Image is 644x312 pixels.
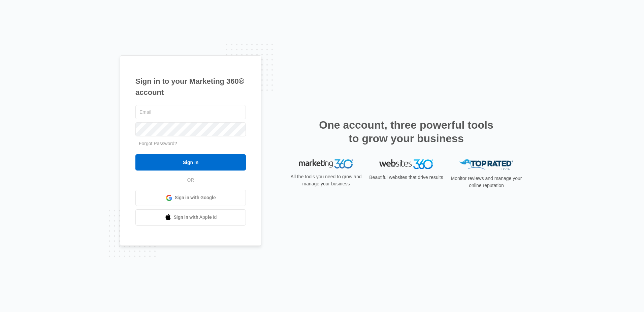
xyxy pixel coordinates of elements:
[174,214,217,221] span: Sign in with Apple Id
[288,173,364,187] p: All the tools you need to grow and manage your business
[299,159,353,169] img: Marketing 360
[139,141,177,146] a: Forgot Password?
[135,76,246,98] h1: Sign in to your Marketing 360® account
[183,177,199,184] span: OR
[135,105,246,119] input: Email
[379,159,433,169] img: Websites 360
[368,174,444,181] p: Beautiful websites that drive results
[135,209,246,226] a: Sign in with Apple Id
[175,194,216,201] span: Sign in with Google
[135,190,246,206] a: Sign in with Google
[135,154,246,171] input: Sign In
[449,175,524,189] p: Monitor reviews and manage your online reputation
[459,159,513,171] img: Top Rated Local
[317,118,495,145] h2: One account, three powerful tools to grow your business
